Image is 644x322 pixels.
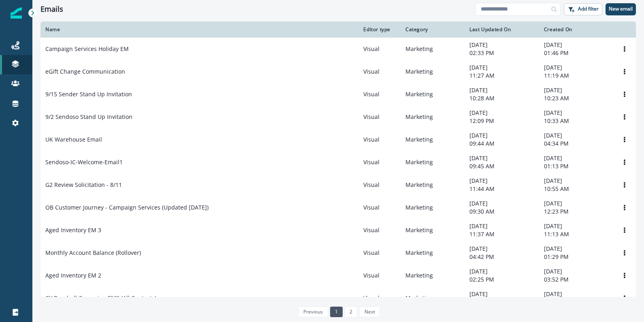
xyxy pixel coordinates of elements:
[544,267,608,275] p: [DATE]
[41,196,636,219] a: OB Customer Journey - Campaign Services (Updated [DATE])VisualMarketing[DATE]09:30 AM[DATE]12:23 ...
[618,224,631,236] button: Options
[469,245,534,253] p: [DATE]
[45,226,101,234] p: Aged Inventory EM 3
[45,26,354,33] div: Name
[618,88,631,100] button: Options
[358,83,401,106] td: Visual
[544,140,608,148] p: 04:34 PM
[469,275,534,284] p: 02:25 PM
[358,264,401,287] td: Visual
[469,86,534,94] p: [DATE]
[45,68,125,76] p: eGift Change Communication
[45,294,156,302] p: CX Baseball Campaign EM3 (All Contacts)
[469,267,534,275] p: [DATE]
[609,6,633,12] p: New email
[469,290,534,298] p: [DATE]
[544,64,608,72] p: [DATE]
[469,208,534,216] p: 09:30 AM
[401,38,465,60] td: Marketing
[41,83,636,106] a: 9/15 Sender Stand Up InvitationVisualMarketing[DATE]10:28 AM[DATE]10:23 AMOptions
[544,94,608,102] p: 10:23 AM
[363,26,396,33] div: Editor type
[358,196,401,219] td: Visual
[544,117,608,125] p: 10:33 AM
[618,111,631,123] button: Options
[41,219,636,241] a: Aged Inventory EM 3VisualMarketing[DATE]11:37 AM[DATE]11:13 AMOptions
[401,174,465,196] td: Marketing
[296,307,380,317] ul: Pagination
[469,26,534,33] div: Last Updated On
[544,177,608,185] p: [DATE]
[41,128,636,151] a: UK Warehouse EmailVisualMarketing[DATE]09:44 AM[DATE]04:34 PMOptions
[469,177,534,185] p: [DATE]
[401,196,465,219] td: Marketing
[544,275,608,284] p: 03:52 PM
[544,26,608,33] div: Created On
[469,131,534,140] p: [DATE]
[618,247,631,259] button: Options
[544,86,608,94] p: [DATE]
[358,174,401,196] td: Visual
[469,154,534,162] p: [DATE]
[41,241,636,264] a: Monthly Account Balance (Rollover)VisualMarketing[DATE]04:42 PM[DATE]01:29 PMOptions
[544,245,608,253] p: [DATE]
[401,83,465,106] td: Marketing
[45,249,141,257] p: Monthly Account Balance (Rollover)
[358,219,401,241] td: Visual
[358,241,401,264] td: Visual
[41,287,636,309] a: CX Baseball Campaign EM3 (All Contacts)VisualMarketing[DATE]02:15 PM[DATE]02:11 PMOptions
[544,199,608,208] p: [DATE]
[469,253,534,261] p: 04:42 PM
[45,136,102,144] p: UK Warehouse Email
[358,287,401,309] td: Visual
[618,133,631,146] button: Options
[45,158,123,166] p: Sendoso-IC-Welcome-Email1
[358,128,401,151] td: Visual
[401,106,465,128] td: Marketing
[401,60,465,83] td: Marketing
[41,5,63,14] h1: Emails
[469,222,534,230] p: [DATE]
[330,307,343,317] a: Page 1 is your current page
[578,6,599,12] p: Add filter
[41,106,636,128] a: 9/2 Sendoso Stand Up InvitationVisualMarketing[DATE]12:09 PM[DATE]10:33 AMOptions
[544,185,608,193] p: 10:55 AM
[469,185,534,193] p: 11:44 AM
[41,60,636,83] a: eGift Change CommunicationVisualMarketing[DATE]11:27 AM[DATE]11:19 AMOptions
[45,90,132,98] p: 9/15 Sender Stand Up Invitation
[469,230,534,238] p: 11:37 AM
[469,41,534,49] p: [DATE]
[469,117,534,125] p: 12:09 PM
[358,38,401,60] td: Visual
[45,113,132,121] p: 9/2 Sendoso Stand Up Invitation
[469,140,534,148] p: 09:44 AM
[401,287,465,309] td: Marketing
[358,106,401,128] td: Visual
[41,38,636,60] a: Campaign Services Holiday EMVisualMarketing[DATE]02:33 PM[DATE]01:46 PMOptions
[45,181,122,189] p: G2 Review Solicitation - 8/11
[469,199,534,208] p: [DATE]
[401,151,465,174] td: Marketing
[45,45,129,53] p: Campaign Services Holiday EM
[618,292,631,304] button: Options
[41,151,636,174] a: Sendoso-IC-Welcome-Email1VisualMarketing[DATE]09:45 AM[DATE]01:13 PMOptions
[401,241,465,264] td: Marketing
[358,151,401,174] td: Visual
[11,7,22,19] img: Inflection
[544,208,608,216] p: 12:23 PM
[469,162,534,170] p: 09:45 AM
[401,264,465,287] td: Marketing
[359,307,380,317] a: Next page
[618,66,631,78] button: Options
[544,109,608,117] p: [DATE]
[405,26,460,33] div: Category
[469,72,534,80] p: 11:27 AM
[618,179,631,191] button: Options
[469,109,534,117] p: [DATE]
[564,3,602,15] button: Add filter
[544,230,608,238] p: 11:13 AM
[41,264,636,287] a: Aged Inventory EM 2VisualMarketing[DATE]02:25 PM[DATE]03:52 PMOptions
[544,41,608,49] p: [DATE]
[544,49,608,57] p: 01:46 PM
[469,64,534,72] p: [DATE]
